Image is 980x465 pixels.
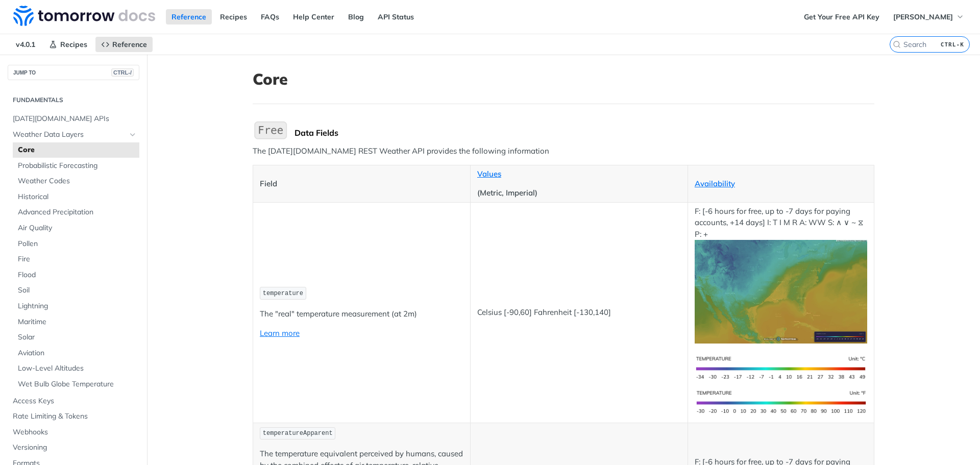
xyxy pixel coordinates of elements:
[13,189,139,205] a: Historical
[8,111,139,127] a: [DATE][DOMAIN_NAME] APIs
[13,267,139,283] a: Flood
[18,223,137,233] span: Air Quality
[695,286,867,296] span: Expand image
[60,40,87,49] span: Recipes
[295,128,874,138] div: Data Fields
[893,12,953,21] span: [PERSON_NAME]
[18,301,137,311] span: Lightning
[695,179,735,188] a: Availability
[13,377,139,392] a: Wet Bulb Globe Temperature
[255,9,285,25] a: FAQs
[13,427,137,437] span: Webhooks
[18,192,137,202] span: Historical
[13,283,139,298] a: Soil
[477,307,681,319] p: Celsius [-90,60] Fahrenheit [-130,140]
[13,346,139,361] a: Aviation
[18,239,137,249] span: Pollen
[13,314,139,330] a: Maritime
[695,397,867,406] span: Expand image
[13,6,155,26] img: Tomorrow.io Weather API Docs
[18,270,137,280] span: Flood
[18,332,137,342] span: Solar
[112,40,147,49] span: Reference
[798,9,885,25] a: Get Your Free API Key
[18,145,137,155] span: Core
[18,176,137,186] span: Weather Codes
[18,317,137,327] span: Maritime
[8,65,139,80] button: JUMP TOCTRL-/
[13,330,139,345] a: Solar
[888,9,970,25] button: [PERSON_NAME]
[263,430,333,437] span: temperatureApparent
[8,394,139,409] a: Access Keys
[260,328,300,338] a: Learn more
[372,9,420,25] a: API Status
[287,9,340,25] a: Help Center
[18,285,137,296] span: Soil
[8,95,139,105] h2: Fundamentals
[8,440,139,455] a: Versioning
[695,206,867,344] p: F: [-6 hours for free, up to -7 days for paying accounts, +14 days] I: T I M R A: WW S: ∧ ∨ ~ ⧖ P: +
[13,114,137,124] span: [DATE][DOMAIN_NAME] APIs
[13,299,139,314] a: Lightning
[477,187,681,199] p: (Metric, Imperial)
[263,290,303,297] span: temperature
[253,70,874,88] h1: Core
[893,40,901,48] svg: Search
[13,221,139,236] a: Air Quality
[13,361,139,376] a: Low-Level Altitudes
[214,9,253,25] a: Recipes
[13,158,139,174] a: Probabilistic Forecasting
[18,161,137,171] span: Probabilistic Forecasting
[18,348,137,358] span: Aviation
[18,379,137,389] span: Wet Bulb Globe Temperature
[8,425,139,440] a: Webhooks
[13,236,139,252] a: Pollen
[18,254,137,264] span: Fire
[18,363,137,374] span: Low-Level Altitudes
[13,142,139,158] a: Core
[13,443,137,453] span: Versioning
[13,205,139,220] a: Advanced Precipitation
[253,145,874,157] p: The [DATE][DOMAIN_NAME] REST Weather API provides the following information
[129,131,137,139] button: Hide subpages for Weather Data Layers
[8,409,139,424] a: Rate Limiting & Tokens
[111,68,134,77] span: CTRL-/
[938,39,967,50] kbd: CTRL-K
[43,37,93,52] a: Recipes
[13,411,137,422] span: Rate Limiting & Tokens
[260,308,463,320] p: The "real" temperature measurement (at 2m)
[166,9,212,25] a: Reference
[260,178,463,190] p: Field
[13,174,139,189] a: Weather Codes
[13,130,126,140] span: Weather Data Layers
[95,37,153,52] a: Reference
[695,362,867,372] span: Expand image
[13,396,137,406] span: Access Keys
[342,9,370,25] a: Blog
[8,127,139,142] a: Weather Data LayersHide subpages for Weather Data Layers
[13,252,139,267] a: Fire
[477,169,501,179] a: Values
[18,207,137,217] span: Advanced Precipitation
[10,37,41,52] span: v4.0.1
